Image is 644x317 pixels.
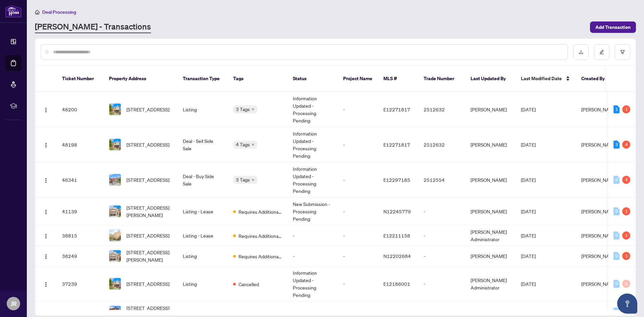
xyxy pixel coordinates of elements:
td: Listing - Lease [177,225,228,246]
button: Open asap [617,294,637,314]
span: [PERSON_NAME] [581,208,618,214]
span: [STREET_ADDRESS] [126,280,169,287]
td: Information Updated - Processing Pending [287,266,338,302]
img: Logo [43,107,49,113]
div: 0 [613,308,620,316]
button: download [573,44,589,60]
span: E12271817 [383,106,410,112]
span: Cancelled [238,280,259,288]
span: [STREET_ADDRESS][PERSON_NAME] [126,249,172,263]
img: Logo [43,254,49,259]
td: 2512632 [418,92,465,127]
div: 1 [622,252,630,260]
td: - [418,225,465,246]
div: 1 [622,231,630,240]
div: 0 [613,231,620,240]
div: 0 [622,280,630,288]
th: Last Updated By [465,66,516,92]
td: - [338,246,378,266]
td: 38249 [57,246,104,266]
div: 4 [622,176,630,184]
td: 38815 [57,225,104,246]
button: Logo [41,104,51,115]
span: [STREET_ADDRESS][PERSON_NAME] [126,204,172,219]
span: [PERSON_NAME] [581,281,618,287]
th: Transaction Type [177,66,228,92]
td: - [338,198,378,225]
span: home [35,10,40,14]
th: Trade Number [418,66,465,92]
img: thumbnail-img [109,174,121,186]
span: down [251,143,255,146]
td: 48200 [57,92,104,127]
span: JR [10,299,17,308]
td: New Submission - Processing Pending [287,198,338,225]
th: Created By [576,66,616,92]
img: thumbnail-img [109,139,121,150]
div: 0 [613,176,620,184]
td: - [418,266,465,302]
td: - [287,246,338,266]
div: 0 [613,252,620,260]
div: 1 [622,207,630,215]
span: E11992398 [383,309,410,315]
a: [PERSON_NAME] - Transactions [35,21,151,33]
span: N12245779 [383,208,411,214]
img: thumbnail-img [109,250,121,262]
span: [DATE] [521,177,536,183]
div: 0 [613,280,620,288]
span: edit [599,50,604,54]
span: [DATE] [521,309,536,315]
span: Last Modified Date [521,75,562,82]
td: - [338,162,378,198]
span: E12211158 [383,232,410,239]
td: [PERSON_NAME] [465,127,516,162]
td: Information Updated - Processing Pending [287,92,338,127]
span: [STREET_ADDRESS] [126,176,169,183]
td: Listing [177,246,228,266]
span: E12186001 [383,281,410,287]
span: [PERSON_NAME] [581,232,618,239]
td: - [338,127,378,162]
td: - [338,225,378,246]
button: Add Transaction [590,21,636,33]
span: [STREET_ADDRESS] [126,232,169,239]
th: Last Modified Date [516,66,576,92]
img: Logo [43,178,49,183]
button: Logo [41,174,51,185]
button: Logo [41,206,51,217]
span: [STREET_ADDRESS] [126,141,169,148]
span: Add Transaction [595,22,631,33]
button: Logo [41,230,51,241]
span: [PERSON_NAME] [581,309,618,315]
th: MLS # [378,66,418,92]
th: Project Name [338,66,378,92]
td: Deal - Sell Side Sale [177,127,228,162]
div: 4 [622,141,630,149]
span: [PERSON_NAME] [581,142,618,148]
td: 2512632 [418,127,465,162]
span: 3 Tags [236,105,250,113]
td: Deal - Buy Side Sale [177,162,228,198]
span: [DATE] [521,253,536,259]
span: [DATE] [521,142,536,148]
button: filter [615,44,630,60]
td: 37239 [57,266,104,302]
span: Requires Additional Docs [238,208,282,215]
button: Logo [41,139,51,150]
td: - [338,92,378,127]
span: [PERSON_NAME] [581,177,618,183]
span: [PERSON_NAME] [581,106,618,112]
div: 1 [622,105,630,113]
img: Logo [43,209,49,215]
span: download [579,50,583,54]
td: 48198 [57,127,104,162]
td: Listing - Lease [177,198,228,225]
img: Logo [43,282,49,287]
th: Property Address [104,66,177,92]
button: Logo [41,306,51,317]
td: [PERSON_NAME] Administrator [465,266,516,302]
span: Requires Additional Docs [238,253,282,260]
span: N12202684 [383,253,411,259]
td: [PERSON_NAME] [465,198,516,225]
